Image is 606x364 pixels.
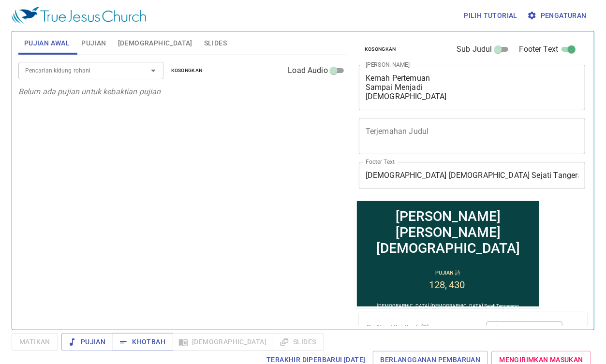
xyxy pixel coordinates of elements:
span: [DEMOGRAPHIC_DATA] [118,37,192,49]
button: Open [147,64,160,77]
button: Tambah ke Daftar [487,321,562,334]
span: Tambah ke Daftar [493,323,556,332]
button: Khotbah [113,333,173,351]
button: Pengaturan [525,7,591,25]
span: Pujian [81,37,106,49]
span: Pujian Awal [24,37,70,49]
span: Pilih tutorial [464,10,517,22]
span: Khotbah [120,336,165,348]
span: Sub Judul [457,44,492,55]
button: Kosongkan [359,44,402,55]
button: Pujian [61,333,113,351]
button: Pilih tutorial [460,7,521,25]
span: Pengaturan [529,10,587,22]
span: Kosongkan [171,66,203,75]
img: True Jesus Church [12,7,146,24]
textarea: Kemah Pertemuan Sampai Menjadi [DEMOGRAPHIC_DATA] [366,73,578,101]
span: Pujian [69,336,105,348]
span: Slides [204,37,227,49]
p: Daftar Khotbah ( 0 ) [367,322,440,334]
button: Kosongkan [165,65,208,76]
i: Belum ada pujian untuk kebaktian pujian [18,87,161,96]
span: Kosongkan [365,45,396,54]
div: Daftar Khotbah(0)KosongkanTambah ke Daftar [359,312,588,344]
span: Load Audio [288,65,328,76]
span: Footer Text [519,44,559,55]
iframe: from-child [355,199,541,308]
